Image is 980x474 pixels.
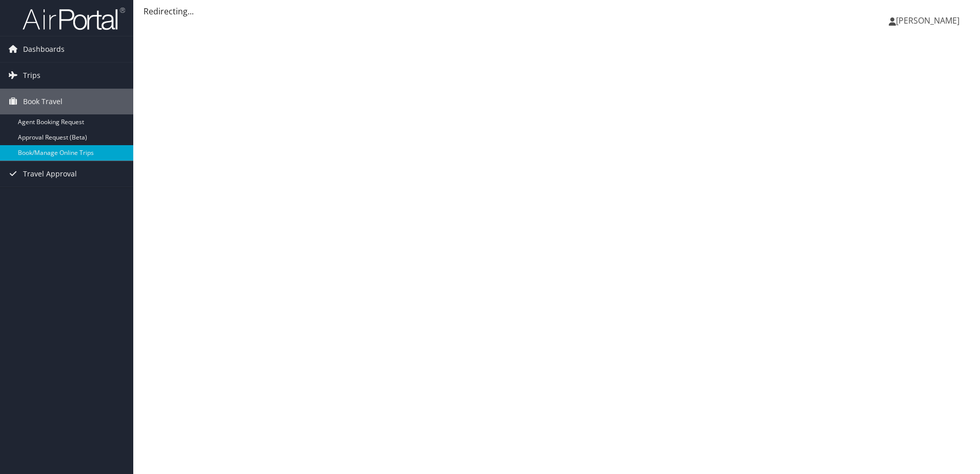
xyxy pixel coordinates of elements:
[23,7,125,31] img: airportal-logo.png
[889,5,970,36] a: [PERSON_NAME]
[144,5,970,17] div: Redirecting...
[23,89,63,114] span: Book Travel
[23,36,65,62] span: Dashboards
[23,63,40,88] span: Trips
[896,15,959,26] span: [PERSON_NAME]
[23,161,77,187] span: Travel Approval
